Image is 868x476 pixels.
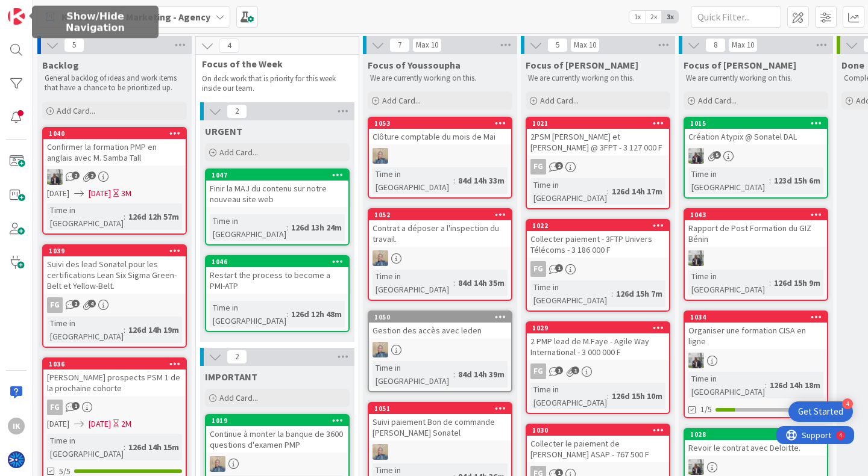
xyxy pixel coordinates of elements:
div: FG [43,297,186,313]
div: 1021 [532,119,669,128]
div: 1047Finir la MAJ du contenu sur notre nouveau site web [206,170,348,207]
div: 1043 [685,209,827,220]
div: 1034 [690,313,827,321]
div: 2PSM [PERSON_NAME] et [PERSON_NAME] @ 3FPT - 3 127 000 F [527,129,669,155]
div: 1052Contrat a déposer a l'inspection du travail. [369,209,511,247]
div: 1034Organiser une formation CISA en ligne [685,312,827,349]
div: 1040 [49,129,186,138]
img: avatar [8,451,25,468]
img: YD [373,250,388,266]
a: 1050Gestion des accès avec ledenYDTime in [GEOGRAPHIC_DATA]:84d 14h 39m [368,311,512,392]
div: YD [369,444,511,460]
div: Time in [GEOGRAPHIC_DATA] [688,372,765,398]
span: 2x [646,11,662,23]
div: 1015 [690,119,827,128]
div: FG [530,363,546,379]
div: Restart the process to become a PMI-ATP [206,267,348,294]
div: Time in [GEOGRAPHIC_DATA] [530,383,607,409]
div: 1019 [206,415,348,426]
div: 1050 [369,312,511,323]
div: 1029 [527,323,669,333]
div: 1028 [690,430,827,439]
div: FG [530,159,546,175]
div: 123d 15h 6m [771,174,823,187]
p: General backlog of ideas and work items that have a chance to be prioritized up. [45,73,184,93]
div: 84d 14h 33m [455,174,508,187]
span: : [607,185,609,198]
span: 2 [72,300,80,308]
input: Quick Filter... [691,6,781,28]
p: We are currently working on this. [370,73,510,83]
div: 1053Clôture comptable du mois de Mai [369,118,511,144]
div: Organiser une formation CISA en ligne [685,323,827,349]
a: 1046Restart the process to become a PMI-ATPTime in [GEOGRAPHIC_DATA]:126d 12h 48m [205,255,350,332]
span: Support [25,2,55,16]
div: FG [527,363,669,379]
div: 1019Continue à monter la banque de 3600 questions d'examen PMP [206,415,348,453]
div: 1046 [206,256,348,267]
img: AG [688,148,704,164]
span: Focus of Fodé [526,59,638,71]
span: 2 [227,104,247,119]
a: 1047Finir la MAJ du contenu sur notre nouveau site webTime in [GEOGRAPHIC_DATA]:126d 13h 24m [205,168,350,246]
div: 1028Revoir le contrat avec Deloitte. [685,429,827,456]
span: Backlog [42,59,79,71]
span: 2 [88,172,96,179]
div: 126d 12h 48m [288,308,345,321]
span: 1x [629,11,646,23]
a: 1053Clôture comptable du mois de MaiYDTime in [GEOGRAPHIC_DATA]:84d 14h 33m [368,117,512,199]
div: 2 PMP lead de M.Faye - Agile Way International - 3 000 000 F [527,333,669,360]
div: 1039 [49,247,186,255]
div: FG [47,297,63,313]
a: 1040Confirmer la formation PMP en anglais avec M. Samba TallAG[DATE][DATE]3MTime in [GEOGRAPHIC_D... [42,127,187,235]
div: Max 10 [732,42,754,48]
span: Add Card... [57,105,95,116]
img: AG [688,459,704,475]
div: AG [685,353,827,368]
h5: Show/Hide Navigation [37,11,154,34]
div: 126d 13h 24m [288,221,345,234]
div: 126d 14h 18m [767,379,823,392]
span: Focus of Youssoupha [368,59,461,71]
div: Time in [GEOGRAPHIC_DATA] [688,270,769,296]
span: 5 [64,38,84,52]
div: 1015Création Atypix @ Sonatel DAL [685,118,827,144]
div: Contrat a déposer a l'inspection du travail. [369,220,511,247]
div: 1019 [212,416,348,425]
div: 4 [63,5,66,14]
span: : [769,276,771,289]
div: 1036[PERSON_NAME] prospects PSM 1 de la prochaine cohorte [43,359,186,396]
div: Get Started [798,406,843,418]
div: 126d 14h 17m [609,185,665,198]
div: YD [206,456,348,472]
div: 84d 14h 39m [455,368,508,381]
span: : [453,276,455,289]
div: 1028 [685,429,827,440]
div: 1046Restart the process to become a PMI-ATP [206,256,348,294]
div: Max 10 [574,42,596,48]
span: : [453,174,455,187]
img: YD [373,342,388,357]
span: : [124,323,125,336]
div: 1047 [206,170,348,181]
span: 2 [72,172,80,179]
div: 1039Suivi des lead Sonatel pour les certifications Lean Six Sigma Green-Belt et Yellow-Belt. [43,246,186,294]
div: Collecter paiement - 3FTP Univers Télécoms - 3 186 000 F [527,231,669,258]
span: [DATE] [47,418,69,430]
div: 10292 PMP lead de M.Faye - Agile Way International - 3 000 000 F [527,323,669,360]
div: 1052 [369,209,511,220]
div: 1043 [690,211,827,219]
div: 1030 [532,426,669,434]
span: 4 [219,39,239,53]
img: AG [688,250,704,266]
div: YD [369,250,511,266]
img: AG [47,169,63,185]
img: Visit kanbanzone.com [8,8,25,25]
span: : [124,210,125,223]
div: 1036 [43,359,186,369]
div: Confirmer la formation PMP en anglais avec M. Samba Tall [43,139,186,165]
div: AG [685,250,827,266]
div: 126d 15h 9m [771,276,823,289]
div: Time in [GEOGRAPHIC_DATA] [47,203,124,230]
div: YD [369,342,511,357]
